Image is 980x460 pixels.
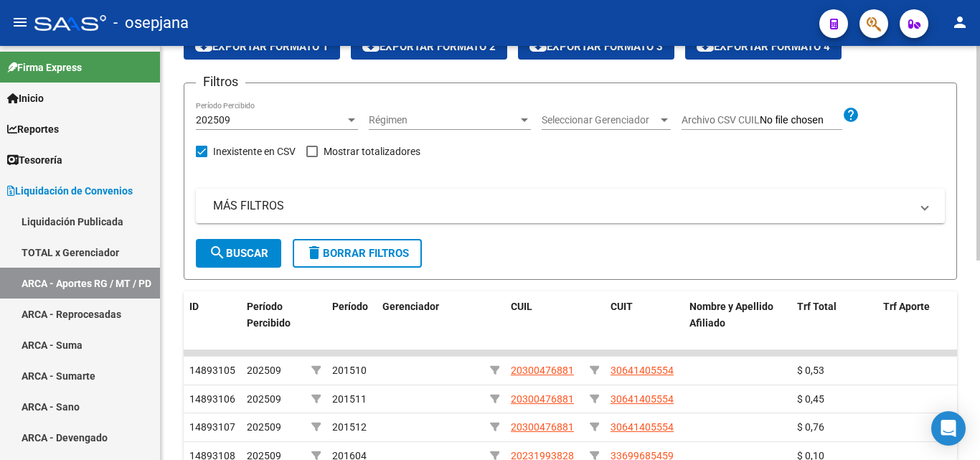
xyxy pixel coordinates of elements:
[369,114,518,126] span: Régimen
[326,291,377,355] datatable-header-cell: Período
[184,34,340,60] button: Exportar Formato 1
[611,301,633,312] span: CUIT
[306,244,323,261] mat-icon: delete
[196,114,230,126] span: 202509
[324,143,420,160] span: Mostrar totalizadores
[189,365,235,376] span: 14893105
[605,291,684,355] datatable-header-cell: CUIT
[332,393,367,405] span: 201511
[293,239,422,268] button: Borrar Filtros
[511,393,574,405] span: 20300476881
[247,421,281,433] span: 202509
[11,14,29,31] mat-icon: menu
[797,301,837,312] span: Trf Total
[196,189,945,223] mat-expansion-panel-header: MÁS FILTROS
[611,393,674,405] span: 30641405554
[213,198,910,214] mat-panel-title: MÁS FILTROS
[684,291,791,355] datatable-header-cell: Nombre y Apellido Afiliado
[351,34,507,60] button: Exportar Formato 2
[195,37,212,55] mat-icon: cloud_download
[332,365,367,376] span: 201510
[332,421,367,433] span: 201512
[209,244,226,261] mat-icon: search
[7,183,133,199] span: Liquidación de Convenios
[113,7,189,39] span: - osepjana
[377,291,484,355] datatable-header-cell: Gerenciador
[883,301,930,312] span: Trf Aporte
[611,421,674,433] span: 30641405554
[7,121,59,137] span: Reportes
[511,421,574,433] span: 20300476881
[247,393,281,405] span: 202509
[362,37,380,55] mat-icon: cloud_download
[542,114,658,126] span: Seleccionar Gerenciador
[189,393,235,405] span: 14893106
[951,14,969,31] mat-icon: person
[697,37,714,55] mat-icon: cloud_download
[682,114,760,126] span: Archivo CSV CUIL
[877,291,963,355] datatable-header-cell: Trf Aporte
[685,34,842,60] button: Exportar Formato 4
[241,291,306,355] datatable-header-cell: Período Percibido
[511,365,574,376] span: 20300476881
[195,40,329,53] span: Exportar Formato 1
[797,421,824,433] span: $ 0,76
[209,247,268,260] span: Buscar
[7,90,44,106] span: Inicio
[306,247,409,260] span: Borrar Filtros
[697,40,830,53] span: Exportar Formato 4
[247,365,281,376] span: 202509
[189,301,199,312] span: ID
[362,40,496,53] span: Exportar Formato 2
[529,40,663,53] span: Exportar Formato 3
[7,60,82,75] span: Firma Express
[797,365,824,376] span: $ 0,53
[184,291,241,355] datatable-header-cell: ID
[529,37,547,55] mat-icon: cloud_download
[791,291,877,355] datatable-header-cell: Trf Total
[689,301,773,329] span: Nombre y Apellido Afiliado
[842,106,859,123] mat-icon: help
[760,114,842,127] input: Archivo CSV CUIL
[797,393,824,405] span: $ 0,45
[931,411,966,446] div: Open Intercom Messenger
[196,239,281,268] button: Buscar
[213,143,296,160] span: Inexistente en CSV
[505,291,584,355] datatable-header-cell: CUIL
[382,301,439,312] span: Gerenciador
[511,301,532,312] span: CUIL
[247,301,291,329] span: Período Percibido
[196,72,245,92] h3: Filtros
[611,365,674,376] span: 30641405554
[332,301,368,312] span: Período
[518,34,674,60] button: Exportar Formato 3
[189,421,235,433] span: 14893107
[7,152,62,168] span: Tesorería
